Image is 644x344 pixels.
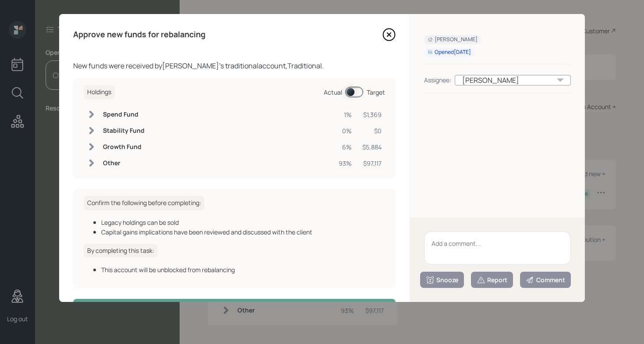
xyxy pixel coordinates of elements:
[101,218,385,227] div: Legacy holdings can be sold
[428,49,471,56] div: Opened [DATE]
[526,276,565,284] div: Comment
[101,265,385,274] div: This account will be unblocked from rebalancing
[103,143,145,151] h6: Growth Fund
[520,272,571,288] button: Comment
[324,88,342,97] div: Actual
[362,126,382,135] div: $0
[428,36,478,43] div: [PERSON_NAME]
[84,244,158,258] h6: By completing this task:
[339,110,352,119] div: 1%
[84,85,115,99] h6: Holdings
[103,127,145,135] h6: Stability Fund
[73,30,205,39] h4: Approve new funds for rebalancing
[103,111,145,118] h6: Spend Fund
[424,75,451,85] div: Assignee:
[73,60,396,71] div: New funds were received by [PERSON_NAME] 's traditional account, Traditional .
[339,159,352,168] div: 93%
[339,126,352,135] div: 0%
[101,227,385,237] div: Capital gains implications have been reviewed and discussed with the client
[367,88,385,97] div: Target
[362,159,382,168] div: $97,117
[477,276,507,284] div: Report
[84,196,205,210] h6: Confirm the following before completing:
[426,276,458,284] div: Snooze
[339,142,352,152] div: 6%
[471,272,513,288] button: Report
[362,142,382,152] div: $5,884
[455,75,571,85] div: [PERSON_NAME]
[362,110,382,119] div: $1,369
[103,160,145,167] h6: Other
[420,272,464,288] button: Snooze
